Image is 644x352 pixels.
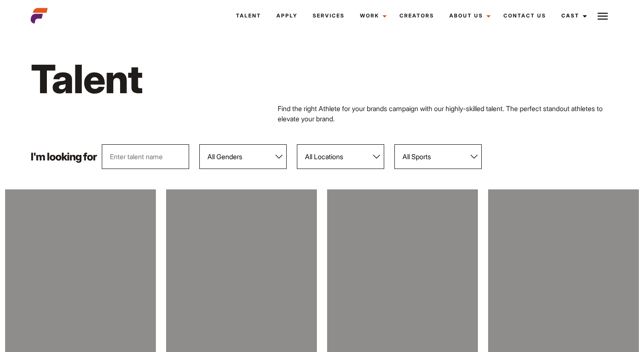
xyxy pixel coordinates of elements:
h1: Talent [31,54,366,103]
a: Creators [392,4,442,27]
a: Cast [554,4,592,27]
img: cropped-aefm-brand-fav-22-square.png [31,7,48,24]
img: Burger icon [598,11,608,21]
p: I'm looking for [31,152,97,162]
a: Talent [228,4,269,27]
a: Services [305,4,352,27]
input: Enter talent name [102,144,189,169]
p: Find the right Athlete for your brands campaign with our highly-skilled talent. The perfect stand... [278,103,613,124]
a: Apply [269,4,305,27]
a: Work [352,4,392,27]
a: About Us [442,4,496,27]
a: Contact Us [496,4,554,27]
